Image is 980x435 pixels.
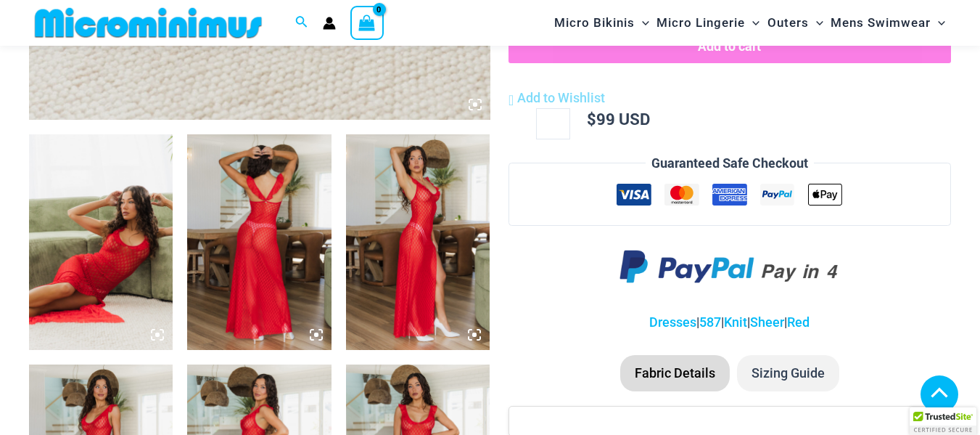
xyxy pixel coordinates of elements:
[809,4,823,41] span: Menu Toggle
[931,4,945,41] span: Menu Toggle
[346,134,490,351] img: Sometimes Red 587 Dress
[767,4,809,41] span: Outers
[548,2,951,44] nav: Site Navigation
[551,4,653,41] a: Micro BikinisMenu ToggleMenu Toggle
[508,312,951,333] p: | | | |
[587,108,596,129] span: $
[323,17,336,30] a: Account icon link
[750,314,784,330] a: Sheer
[187,134,331,351] img: Sometimes Red 587 Dress
[653,4,763,41] a: Micro LingerieMenu ToggleMenu Toggle
[635,4,649,41] span: Menu Toggle
[831,4,931,41] span: Mens Swimwear
[827,4,949,41] a: Mens SwimwearMenu ToggleMenu Toggle
[536,108,570,139] input: Product quantity
[745,4,759,41] span: Menu Toggle
[646,153,814,174] legend: Guaranteed Safe Checkout
[724,314,747,330] a: Knit
[737,355,839,391] li: Sizing Guide
[764,4,827,41] a: OutersMenu ToggleMenu Toggle
[649,314,696,330] a: Dresses
[787,314,810,330] a: Red
[554,4,635,41] span: Micro Bikinis
[29,7,268,39] img: MM SHOP LOGO FLAT
[508,87,605,109] a: Add to Wishlist
[29,134,173,351] img: Sometimes Red 587 Dress
[295,14,308,32] a: Search icon link
[587,108,650,129] bdi: 99 USD
[699,314,721,330] a: 587
[350,6,384,39] a: View Shopping Cart, empty
[656,4,745,41] span: Micro Lingerie
[620,355,730,391] li: Fabric Details
[910,407,976,435] div: TrustedSite Certified
[517,90,605,105] span: Add to Wishlist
